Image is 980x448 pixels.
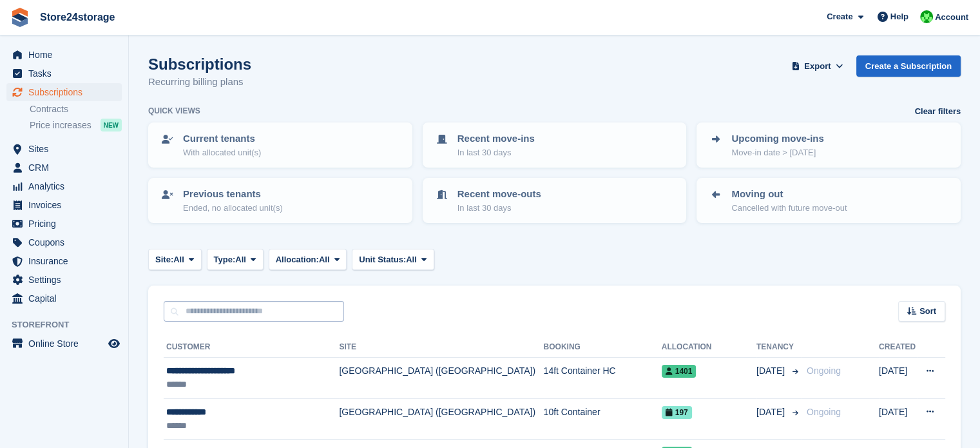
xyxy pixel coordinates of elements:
[6,196,122,214] a: menu
[457,187,541,202] p: Recent move-outs
[10,8,30,27] img: stora-icon-8386f47178a22dfd0bd8f6a31ec36ba5ce8667c1dd55bd0f319d3a0aa187defe.svg
[935,11,968,24] span: Account
[890,10,908,23] span: Help
[235,253,246,266] span: All
[106,336,122,351] a: Preview store
[544,398,662,440] td: 10ft Container
[35,6,120,28] a: Store24storage
[756,337,802,358] th: Tenancy
[424,124,686,166] a: Recent move-ins In last 30 days
[662,337,756,358] th: Allocation
[155,253,173,266] span: Site:
[207,249,264,270] button: Type: All
[183,202,283,215] p: Ended, no allocated unit(s)
[30,103,122,115] a: Contracts
[183,146,261,159] p: With allocated unit(s)
[879,358,917,399] td: [DATE]
[339,398,543,440] td: [GEOGRAPHIC_DATA] ([GEOGRAPHIC_DATA])
[789,55,846,77] button: Export
[662,365,697,378] span: 1401
[807,365,841,376] span: Ongoing
[28,46,106,64] span: Home
[28,289,106,307] span: Capital
[339,337,543,358] th: Site
[544,358,662,399] td: 14ft Container HC
[914,105,961,118] a: Clear filters
[879,337,917,358] th: Created
[6,83,122,101] a: menu
[28,159,106,177] span: CRM
[807,407,841,417] span: Ongoing
[662,406,692,419] span: 197
[28,252,106,270] span: Insurance
[359,253,406,266] span: Unit Status:
[457,202,541,215] p: In last 30 days
[173,253,184,266] span: All
[352,249,434,270] button: Unit Status: All
[28,215,106,233] span: Pricing
[28,233,106,251] span: Coupons
[28,271,106,289] span: Settings
[101,119,122,131] div: NEW
[731,131,823,146] p: Upcoming move-ins
[6,233,122,251] a: menu
[6,64,122,83] a: menu
[6,252,122,270] a: menu
[6,289,122,307] a: menu
[856,55,961,77] a: Create a Subscription
[6,159,122,177] a: menu
[698,179,959,222] a: Moving out Cancelled with future move-out
[30,119,91,131] span: Price increases
[28,83,106,101] span: Subscriptions
[28,64,106,83] span: Tasks
[12,318,128,331] span: Storefront
[148,249,202,270] button: Site: All
[214,253,236,266] span: Type:
[276,253,319,266] span: Allocation:
[148,55,251,73] h1: Subscriptions
[319,253,330,266] span: All
[6,140,122,158] a: menu
[28,335,106,353] span: Online Store
[544,337,662,358] th: Booking
[269,249,347,270] button: Allocation: All
[149,124,411,166] a: Current tenants With allocated unit(s)
[756,364,787,378] span: [DATE]
[148,75,251,90] p: Recurring billing plans
[731,187,847,202] p: Moving out
[406,253,417,266] span: All
[919,305,936,318] span: Sort
[6,271,122,289] a: menu
[164,337,339,358] th: Customer
[731,202,847,215] p: Cancelled with future move-out
[28,177,106,195] span: Analytics
[920,10,933,23] img: Tracy Harper
[756,405,787,419] span: [DATE]
[424,179,686,222] a: Recent move-outs In last 30 days
[804,60,831,73] span: Export
[149,179,411,222] a: Previous tenants Ended, no allocated unit(s)
[28,140,106,158] span: Sites
[457,131,535,146] p: Recent move-ins
[183,187,283,202] p: Previous tenants
[6,215,122,233] a: menu
[28,196,106,214] span: Invoices
[30,118,122,132] a: Price increases NEW
[6,335,122,353] a: menu
[6,177,122,195] a: menu
[457,146,535,159] p: In last 30 days
[339,358,543,399] td: [GEOGRAPHIC_DATA] ([GEOGRAPHIC_DATA])
[698,124,959,166] a: Upcoming move-ins Move-in date > [DATE]
[183,131,261,146] p: Current tenants
[879,398,917,440] td: [DATE]
[148,105,200,117] h6: Quick views
[731,146,823,159] p: Move-in date > [DATE]
[6,46,122,64] a: menu
[827,10,852,23] span: Create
